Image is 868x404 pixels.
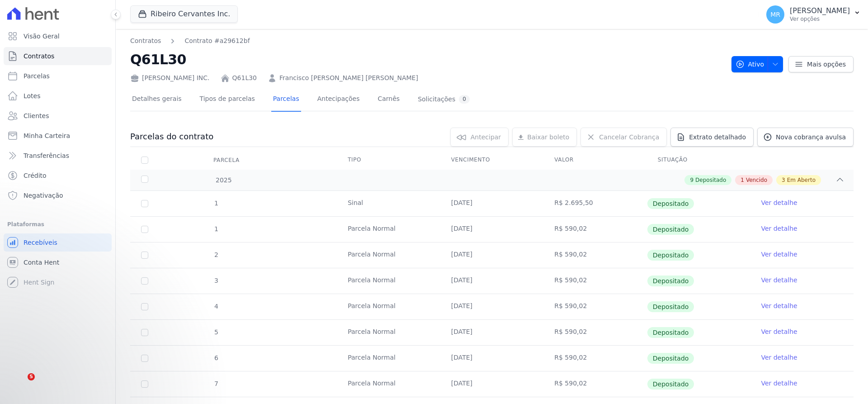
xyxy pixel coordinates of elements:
a: Francisco [PERSON_NAME] [PERSON_NAME] [279,73,418,83]
span: 1 [741,176,744,184]
span: 5 [213,328,218,336]
a: Contratos [130,36,161,46]
span: Lotes [24,91,41,100]
th: Vencimento [440,151,544,170]
td: Sinal [337,191,440,216]
a: Antecipações [316,88,362,112]
a: Transferências [4,147,112,165]
th: Tipo [337,151,440,170]
a: Parcelas [271,88,301,112]
span: Depositado [695,176,726,184]
a: Solicitações0 [416,88,472,112]
input: Só é possível selecionar pagamentos em aberto [141,252,148,259]
span: 3 [782,176,785,184]
a: Parcelas [4,67,112,85]
td: R$ 590,02 [543,346,647,371]
span: Em Aberto [787,176,816,184]
a: Recebíveis [4,233,112,252]
span: 9 [690,176,693,184]
span: Ativo [736,56,764,72]
span: Depositado [647,379,694,390]
a: Ver detalhe [761,250,797,259]
span: Transferências [24,151,69,160]
span: Depositado [647,327,694,338]
a: Negativação [4,186,112,204]
span: Depositado [647,301,694,312]
a: Clientes [4,107,112,125]
a: Carnês [376,88,401,112]
td: R$ 590,02 [543,242,647,268]
td: R$ 2.695,50 [543,191,647,216]
td: [DATE] [440,268,544,294]
div: Parcela [203,151,250,169]
td: R$ 590,02 [543,320,647,345]
button: Ativo [731,56,783,72]
a: Crédito [4,166,112,185]
span: Depositado [647,224,694,235]
td: Parcela Normal [337,346,440,371]
div: Solicitações [418,95,470,104]
span: Extrato detalhado [689,133,746,142]
td: R$ 590,02 [543,371,647,397]
span: Recebíveis [24,238,57,247]
div: 0 [459,95,470,104]
a: Visão Geral [4,27,112,45]
h3: Parcelas do contrato [130,131,213,142]
a: Conta Hent [4,253,112,271]
input: Só é possível selecionar pagamentos em aberto [141,226,148,233]
iframe: Intercom live chat [9,373,31,395]
span: 7 [213,380,218,387]
nav: Breadcrumb [130,36,250,46]
span: Depositado [647,198,694,209]
span: Vencido [746,176,767,184]
p: Ver opções [790,15,850,23]
input: Só é possível selecionar pagamentos em aberto [141,200,148,207]
td: R$ 590,02 [543,268,647,294]
td: [DATE] [440,294,544,319]
a: Minha Carteira [4,127,112,145]
td: [DATE] [440,320,544,345]
span: 6 [213,354,218,361]
td: R$ 590,02 [543,217,647,242]
a: Q61L30 [232,73,257,83]
span: Minha Carteira [24,131,70,140]
td: Parcela Normal [337,217,440,242]
span: 5 [28,373,35,380]
span: Clientes [24,111,49,120]
a: Contrato #a29612bf [184,36,250,46]
span: 1 [213,200,218,207]
button: Ribeiro Cervantes Inc. [130,5,238,23]
a: Ver detalhe [761,379,797,388]
span: Nova cobrança avulsa [776,133,846,142]
td: Parcela Normal [337,320,440,345]
iframe: Intercom notifications mensagem [7,316,188,380]
span: Visão Geral [24,32,60,41]
span: Depositado [647,250,694,261]
td: Parcela Normal [337,294,440,319]
button: MR [PERSON_NAME] Ver opções [759,2,868,27]
span: Crédito [24,171,47,180]
a: Lotes [4,87,112,105]
a: Ver detalhe [761,353,797,362]
span: Parcelas [24,71,50,81]
td: Parcela Normal [337,268,440,294]
h2: Q61L30 [130,49,724,70]
a: Ver detalhe [761,224,797,233]
a: Detalhes gerais [130,88,184,112]
td: [DATE] [440,346,544,371]
div: Plataformas [7,219,108,230]
th: Valor [543,151,647,170]
td: [DATE] [440,371,544,397]
span: Mais opções [807,60,846,69]
input: Só é possível selecionar pagamentos em aberto [141,277,148,285]
a: Nova cobrança avulsa [757,128,854,147]
span: Negativação [24,191,63,200]
span: MR [770,11,780,18]
a: Mais opções [788,56,854,72]
a: Contratos [4,47,112,65]
td: R$ 590,02 [543,294,647,319]
td: [DATE] [440,217,544,242]
td: Parcela Normal [337,242,440,268]
span: Contratos [24,52,54,61]
span: 2 [213,251,218,258]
